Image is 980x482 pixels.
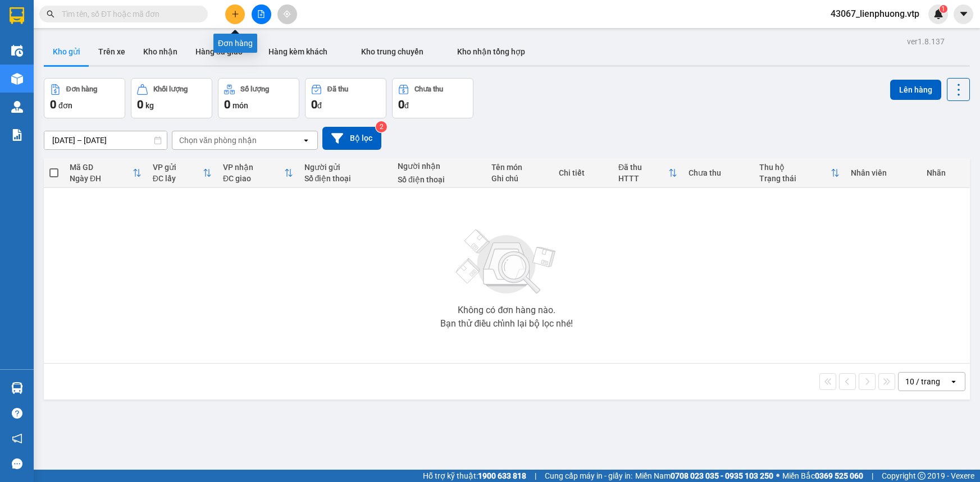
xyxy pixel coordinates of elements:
[12,458,22,469] span: message
[62,8,194,20] input: Tìm tên, số ĐT hoặc mã đơn
[44,78,125,118] button: Đơn hàng0đơn
[933,9,943,19] img: icon-new-feature
[759,174,831,183] div: Trạng thái
[47,10,54,18] span: search
[851,168,915,177] div: Nhân viên
[153,85,188,93] div: Khối lượng
[58,101,72,110] span: đơn
[545,470,632,482] span: Cung cấp máy in - giấy in:
[478,471,526,480] strong: 1900 633 818
[218,78,299,118] button: Số lượng0món
[257,10,265,18] span: file-add
[131,78,212,118] button: Khối lượng0kg
[233,101,248,110] span: món
[782,470,863,482] span: Miền Bắc
[11,382,23,394] img: warehouse-icon
[11,73,23,85] img: warehouse-icon
[491,163,548,172] div: Tên món
[376,121,387,132] sup: 2
[304,163,387,172] div: Người gửi
[440,319,573,328] div: Bạn thử điều chỉnh lại bộ lọc nhé!
[223,174,284,183] div: ĐC giao
[66,85,97,93] div: Đơn hàng
[815,471,863,480] strong: 0369 525 060
[635,470,773,482] span: Miền Nam
[70,163,133,172] div: Mã GD
[689,168,747,177] div: Chưa thu
[613,158,683,188] th: Toggle SortBy
[941,5,945,13] span: 1
[12,433,22,444] span: notification
[231,10,239,18] span: plus
[268,47,327,56] span: Hàng kèm khách
[217,158,298,188] th: Toggle SortBy
[70,174,133,183] div: Ngày ĐH
[414,85,443,93] div: Chưa thu
[283,10,291,18] span: aim
[50,98,56,111] span: 0
[179,135,257,146] div: Chọn văn phòng nhận
[305,78,386,118] button: Đã thu0đ
[927,168,964,177] div: Nhãn
[11,45,23,57] img: warehouse-icon
[457,47,525,56] span: Kho nhận tổng hợp
[89,38,134,65] button: Trên xe
[311,98,317,111] span: 0
[905,376,940,387] div: 10 / trang
[398,162,480,171] div: Người nhận
[618,163,668,172] div: Đã thu
[392,78,473,118] button: Chưa thu0đ
[450,223,563,301] img: svg+xml;base64,PHN2ZyBjbGFzcz0ibGlzdC1wbHVnX19zdmciIHhtbG5zPSJodHRwOi8vd3d3LnczLm9yZy8yMDAwL3N2Zy...
[134,38,186,65] button: Kho nhận
[225,4,245,24] button: plus
[959,9,969,19] span: caret-down
[322,127,381,150] button: Bộ lọc
[671,471,773,480] strong: 0708 023 035 - 0935 103 250
[759,163,831,172] div: Thu hộ
[224,98,230,111] span: 0
[822,7,928,21] span: 43067_lienphuong.vtp
[252,4,271,24] button: file-add
[304,174,387,183] div: Số điện thoại
[954,4,973,24] button: caret-down
[907,35,945,48] div: ver 1.8.137
[11,101,23,113] img: warehouse-icon
[423,470,526,482] span: Hỗ trợ kỹ thuật:
[890,80,941,100] button: Lên hàng
[153,163,203,172] div: VP gửi
[44,38,89,65] button: Kho gửi
[44,131,167,149] input: Select a date range.
[327,85,348,93] div: Đã thu
[147,158,217,188] th: Toggle SortBy
[223,163,284,172] div: VP nhận
[10,7,24,24] img: logo-vxr
[398,175,480,184] div: Số điện thoại
[940,5,947,13] sup: 1
[302,136,311,145] svg: open
[559,168,607,177] div: Chi tiết
[404,101,409,110] span: đ
[153,174,203,183] div: ĐC lấy
[317,101,322,110] span: đ
[535,470,536,482] span: |
[776,474,780,478] span: ⚪️
[137,98,143,111] span: 0
[754,158,846,188] th: Toggle SortBy
[240,85,269,93] div: Số lượng
[277,4,297,24] button: aim
[949,377,958,386] svg: open
[11,129,23,141] img: solution-icon
[458,306,555,315] div: Không có đơn hàng nào.
[618,174,668,183] div: HTTT
[398,98,404,111] span: 0
[918,472,926,480] span: copyright
[186,38,252,65] button: Hàng đã giao
[12,408,22,419] span: question-circle
[145,101,154,110] span: kg
[491,174,548,183] div: Ghi chú
[872,470,873,482] span: |
[361,47,423,56] span: Kho trung chuyển
[64,158,147,188] th: Toggle SortBy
